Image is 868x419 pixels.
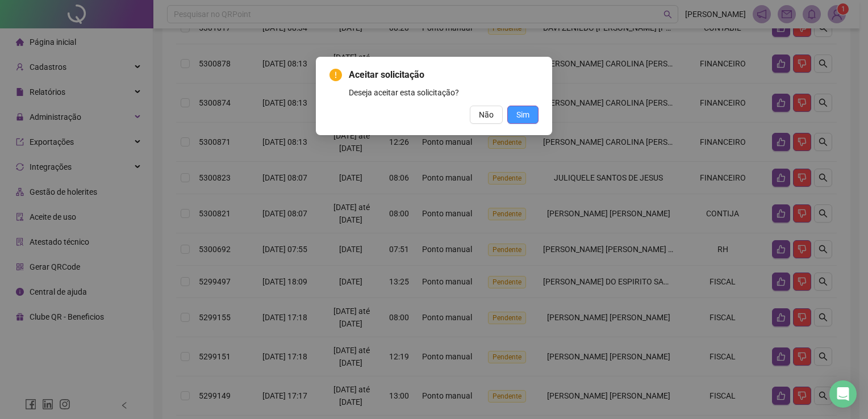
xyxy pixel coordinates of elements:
span: Sim [516,108,529,121]
div: Deseja aceitar esta solicitação? [349,86,539,99]
span: exclamation-circle [329,69,342,81]
button: Não [470,106,503,124]
button: Sim [507,106,539,124]
div: Open Intercom Messenger [829,380,857,408]
span: Aceitar solicitação [349,68,539,82]
span: Não [479,108,494,121]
